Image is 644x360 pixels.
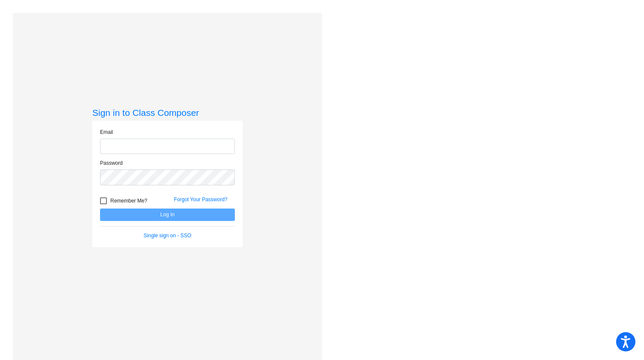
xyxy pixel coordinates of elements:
[110,196,147,206] span: Remember Me?
[100,128,113,136] label: Email
[92,107,243,118] h3: Sign in to Class Composer
[100,159,123,167] label: Password
[100,209,235,221] button: Log In
[143,233,191,239] a: Single sign on - SSO
[174,197,228,203] a: Forgot Your Password?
